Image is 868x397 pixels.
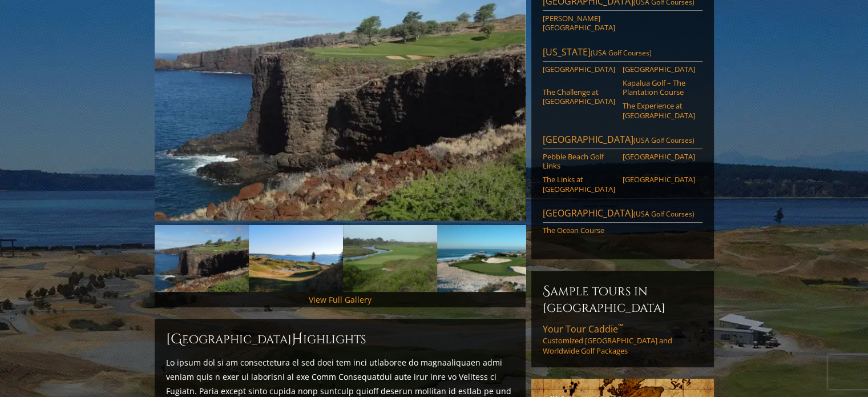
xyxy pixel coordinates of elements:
[543,282,703,316] h6: Sample Tours in [GEOGRAPHIC_DATA]
[543,207,703,223] a: [GEOGRAPHIC_DATA](USA Golf Courses)
[633,209,695,219] span: (USA Golf Courses)
[543,46,703,62] a: [US_STATE](USA Golf Courses)
[591,48,652,58] span: (USA Golf Courses)
[623,101,695,120] a: The Experience at [GEOGRAPHIC_DATA]
[543,14,615,33] a: [PERSON_NAME][GEOGRAPHIC_DATA]
[543,175,615,194] a: The Links at [GEOGRAPHIC_DATA]
[623,175,695,184] a: [GEOGRAPHIC_DATA]
[543,323,703,356] a: Your Tour Caddie™Customized [GEOGRAPHIC_DATA] and Worldwide Golf Packages
[633,135,695,145] span: (USA Golf Courses)
[623,152,695,161] a: [GEOGRAPHIC_DATA]
[623,65,695,74] a: [GEOGRAPHIC_DATA]
[543,133,703,149] a: [GEOGRAPHIC_DATA](USA Golf Courses)
[543,65,615,74] a: [GEOGRAPHIC_DATA]
[309,294,372,305] a: View Full Gallery
[543,226,615,235] a: The Ocean Course
[166,330,514,348] h2: [GEOGRAPHIC_DATA] ighlights
[623,78,695,97] a: Kapalua Golf – The Plantation Course
[618,322,623,331] sup: ™
[543,87,615,106] a: The Challenge at [GEOGRAPHIC_DATA]
[543,152,615,171] a: Pebble Beach Golf Links
[543,323,623,335] span: Your Tour Caddie
[292,330,303,348] span: H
